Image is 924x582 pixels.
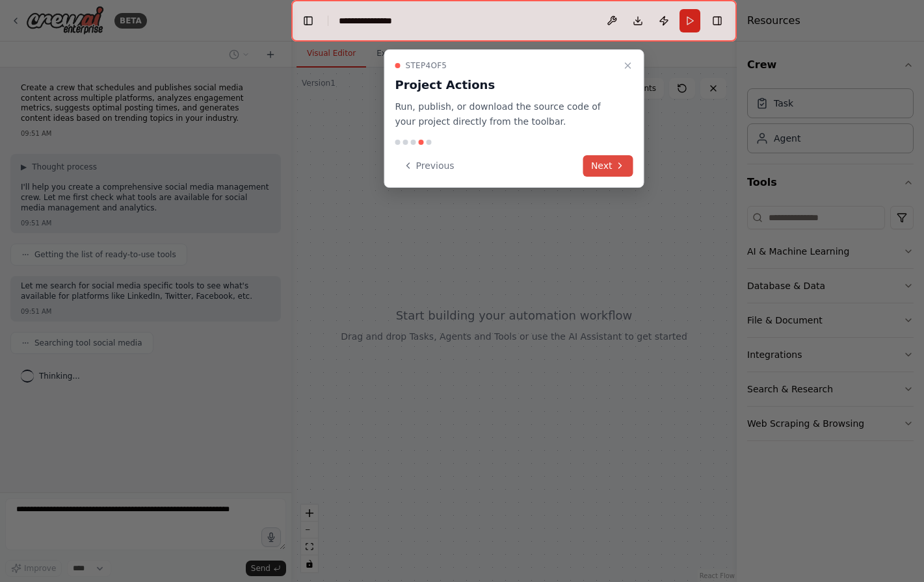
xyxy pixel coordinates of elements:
button: Previous [395,155,462,177]
span: Step 4 of 5 [406,60,447,71]
button: Hide left sidebar [299,12,317,30]
button: Close walkthrough [620,58,636,73]
button: Next [583,155,633,177]
h3: Project Actions [395,76,618,94]
p: Run, publish, or download the source code of your project directly from the toolbar. [395,99,618,129]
